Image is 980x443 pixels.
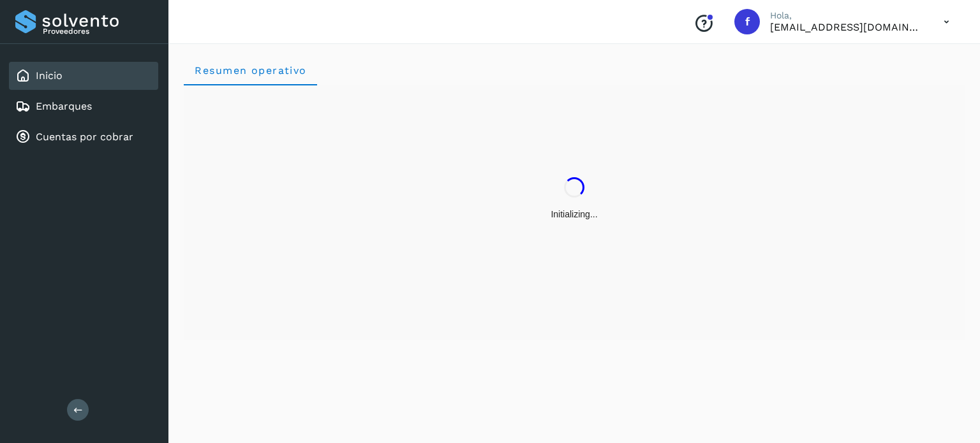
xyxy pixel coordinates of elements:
[36,100,92,112] a: Embarques
[770,10,923,21] p: Hola,
[43,27,153,36] p: Proveedores
[36,131,133,143] a: Cuentas por cobrar
[9,92,158,120] div: Embarques
[770,21,923,33] p: fyc3@mexamerik.com
[9,62,158,90] div: Inicio
[36,69,63,82] a: Inicio
[194,64,307,76] span: Resumen operativo
[9,123,158,151] div: Cuentas por cobrar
